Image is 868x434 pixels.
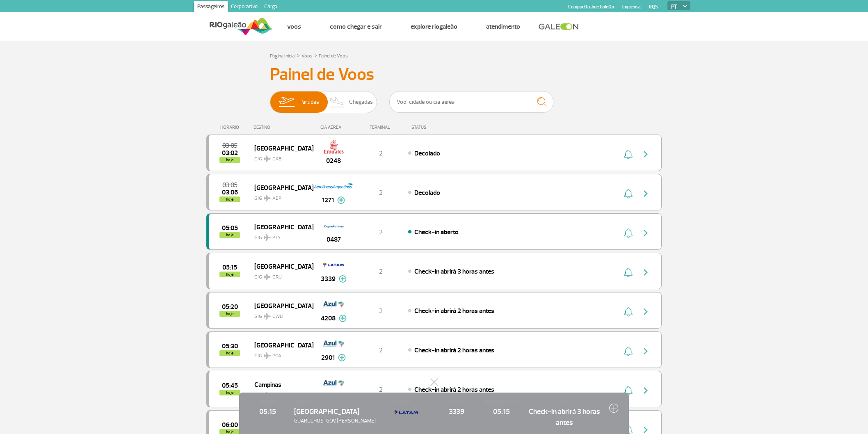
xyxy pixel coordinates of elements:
img: seta-direita-painel-voo.svg [641,346,651,356]
span: 2 [379,307,383,315]
img: seta-direita-painel-voo.svg [641,149,651,159]
div: DESTINO [254,125,313,130]
span: hoje [219,311,240,317]
img: sino-painel-voo.svg [624,307,633,317]
a: Página Inicial [270,53,295,59]
a: Painel de Voos [319,53,348,59]
span: GRU [272,274,282,281]
a: Imprensa [622,4,641,9]
span: 2025-08-25 03:02:00 [222,150,238,156]
span: GIG [254,151,307,163]
span: 2 [379,386,383,394]
span: hoje [219,196,240,202]
span: GUARULHOS-GOV. [PERSON_NAME] [294,417,386,425]
span: 2025-08-25 03:05:00 [222,143,238,148]
span: GIG [254,348,307,360]
span: Check-in abrirá 2 horas antes [414,307,494,315]
span: 2 [379,189,383,197]
img: sino-painel-voo.svg [624,346,633,356]
input: Voo, cidade ou cia aérea [389,91,553,113]
img: sino-painel-voo.svg [624,228,633,238]
h3: Painel de Voos [270,64,598,85]
a: RQS [649,4,658,9]
img: seta-direita-painel-voo.svg [641,189,651,199]
span: 2025-08-25 05:45:00 [222,383,238,388]
img: destiny_airplane.svg [264,392,271,398]
span: GIG [254,269,307,281]
span: CIA AÉREA [394,399,430,404]
div: STATUS [407,125,474,130]
span: 2025-08-25 03:06:50 [222,190,238,195]
span: 2 [379,149,383,158]
a: Explore RIOgaleão [411,23,457,31]
span: Check-in abrirá 3 horas antes [414,267,494,276]
span: GIG [254,308,307,320]
img: seta-direita-painel-voo.svg [641,228,651,238]
img: destiny_airplane.svg [264,352,271,359]
span: GIG [254,230,307,242]
a: Atendimento [486,23,520,31]
a: Voos [302,53,313,59]
span: 2 [379,228,383,236]
span: 2025-08-25 05:05:00 [222,225,238,231]
span: 2025-08-25 05:15:00 [222,265,237,270]
a: Passageiros [194,1,228,14]
img: mais-info-painel-voo.svg [339,315,347,322]
span: 3339 [439,406,475,417]
span: [GEOGRAPHIC_DATA] [254,143,307,153]
span: STATUS [528,399,601,404]
a: Como chegar e sair [330,23,382,31]
span: DESTINO [294,399,386,404]
img: seta-direita-painel-voo.svg [641,267,651,277]
span: [GEOGRAPHIC_DATA] [294,407,359,416]
span: GIG [254,190,307,202]
span: hoje [219,390,240,395]
span: Check-in abrirá 3 horas antes [528,406,601,428]
a: > [297,50,300,60]
span: hoje [219,232,240,238]
img: mais-info-painel-voo.svg [338,354,346,361]
span: Chegadas [349,91,373,113]
span: VCP [272,392,281,399]
span: [GEOGRAPHIC_DATA] [254,182,307,193]
img: destiny_airplane.svg [264,155,271,162]
span: POA [272,352,281,360]
span: GIG [254,387,307,399]
span: 2 [379,267,383,276]
span: hoje [219,272,240,277]
span: 0487 [327,235,341,244]
span: 2025-08-25 05:30:00 [222,343,238,349]
span: 1271 [322,195,334,205]
span: [GEOGRAPHIC_DATA] [254,340,307,350]
span: Partidas [299,91,319,113]
a: Voos [287,23,301,31]
img: destiny_airplane.svg [264,195,271,201]
span: hoje [219,157,240,163]
span: 4208 [321,313,336,323]
img: destiny_airplane.svg [264,234,271,241]
span: HORÁRIO ESTIMADO [483,399,520,404]
a: Compra On-line GaleOn [568,4,614,9]
span: Campinas [254,379,307,390]
img: sino-painel-voo.svg [624,149,633,159]
span: [GEOGRAPHIC_DATA] [254,222,307,232]
span: 2025-08-25 05:20:00 [222,304,238,310]
img: destiny_airplane.svg [264,313,271,320]
span: PTY [272,234,281,242]
a: > [314,50,317,60]
span: 0248 [326,156,341,166]
span: hoje [219,350,240,356]
img: destiny_airplane.svg [264,274,271,280]
span: 2 [379,346,383,354]
span: Check-in aberto [414,228,459,236]
div: TERMINAL [354,125,407,130]
span: 3339 [321,274,336,284]
span: Check-in abrirá 2 horas antes [414,346,494,354]
span: Decolado [414,149,440,158]
img: sino-painel-voo.svg [624,189,633,199]
a: Corporativo [228,1,261,14]
div: CIA AÉREA [313,125,354,130]
span: 2025-08-25 03:05:00 [222,182,238,188]
span: 05:15 [483,406,520,417]
span: [GEOGRAPHIC_DATA] [254,300,307,311]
